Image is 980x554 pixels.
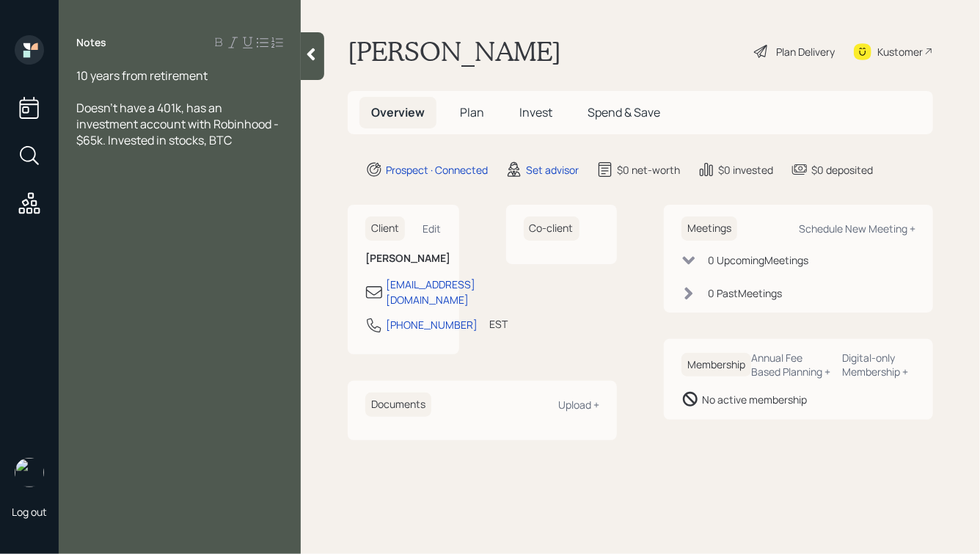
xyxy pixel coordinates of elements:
[776,44,835,59] div: Plan Delivery
[718,162,773,178] div: $0 invested
[524,216,579,241] h6: Co-client
[460,104,484,120] span: Plan
[877,44,923,59] div: Kustomer
[76,35,106,50] label: Notes
[386,317,478,332] div: [PHONE_NUMBER]
[76,68,208,84] span: 10 years from retirement
[489,316,508,332] div: EST
[365,393,431,417] h6: Documents
[386,277,475,307] div: [EMAIL_ADDRESS][DOMAIN_NAME]
[348,35,561,68] h1: [PERSON_NAME]
[386,162,488,178] div: Prospect · Connected
[708,285,782,301] div: 0 Past Meeting s
[76,100,281,148] span: Doesn't have a 401k, has an investment account with Robinhood - $65k. Invested in stocks, BTC
[708,252,808,268] div: 0 Upcoming Meeting s
[526,162,579,178] div: Set advisor
[811,162,873,178] div: $0 deposited
[519,104,552,120] span: Invest
[12,505,47,519] div: Log out
[617,162,680,178] div: $0 net-worth
[751,351,831,379] div: Annual Fee Based Planning +
[423,222,442,236] div: Edit
[371,104,425,120] span: Overview
[799,222,915,236] div: Schedule New Meeting +
[681,353,751,377] h6: Membership
[588,104,660,120] span: Spend & Save
[558,398,599,412] div: Upload +
[681,216,737,241] h6: Meetings
[365,252,442,265] h6: [PERSON_NAME]
[843,351,915,379] div: Digital-only Membership +
[365,216,405,241] h6: Client
[15,458,44,487] img: hunter_neumayer.jpg
[702,392,807,407] div: No active membership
